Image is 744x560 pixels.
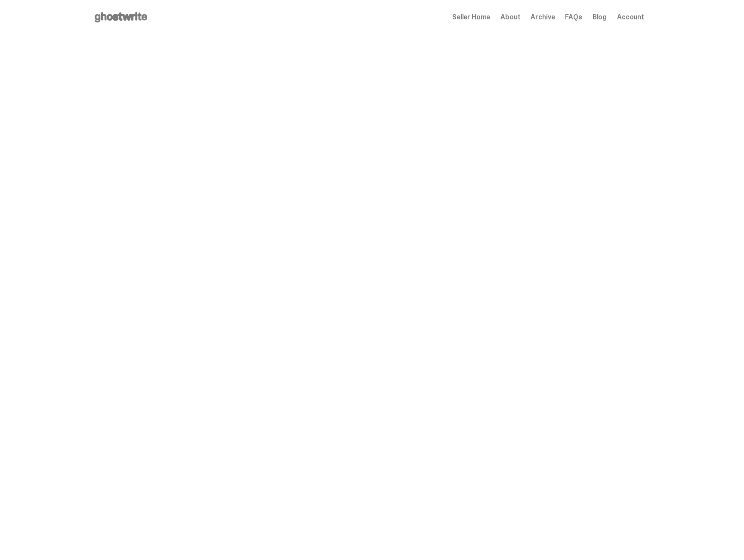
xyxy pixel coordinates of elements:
[452,14,490,21] a: Seller Home
[617,14,644,21] a: Account
[531,14,555,21] a: Archive
[565,14,582,21] a: FAQs
[593,14,607,21] a: Blog
[500,14,520,21] a: About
